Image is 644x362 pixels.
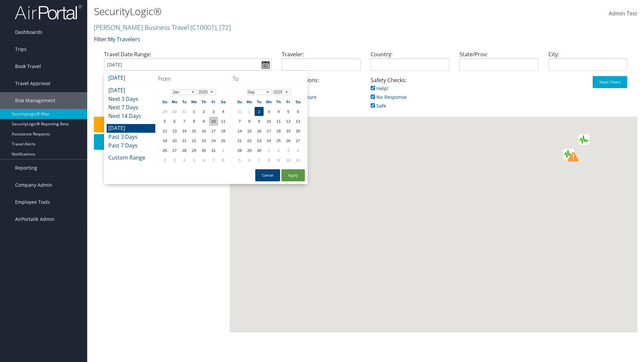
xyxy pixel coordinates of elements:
td: 3 [284,146,293,155]
th: Th [274,97,283,106]
div: State/Prov: [454,50,543,76]
td: 31 [180,107,189,116]
td: 4 [219,107,228,116]
span: Book Travel [15,58,41,75]
li: [DATE] [107,86,155,95]
td: 6 [199,156,208,165]
th: Sa [219,97,228,106]
span: ( C10001 ) [191,23,216,32]
th: Mo [170,97,179,106]
th: Su [160,97,169,106]
td: 11 [293,156,303,165]
td: 13 [293,117,303,126]
div: City: [543,50,632,76]
td: 24 [264,136,273,145]
span: , [ 72 ] [216,23,231,32]
span: Travel Approval [15,75,50,92]
li: Past 7 Days [107,141,155,150]
li: [DATE] [107,124,155,133]
th: Su [235,97,244,106]
span: AirPortal® Admin [15,211,55,228]
td: 29 [190,146,199,155]
td: 18 [219,126,228,135]
a: [PERSON_NAME] Business Travel [94,23,231,32]
td: 6 [170,117,179,126]
th: Fr [209,97,218,106]
td: 14 [235,126,244,135]
td: 4 [274,107,283,116]
li: Past 3 Days [107,133,155,141]
th: We [264,97,273,106]
td: 20 [170,136,179,145]
div: Safety Checks: [366,76,454,117]
th: Tu [255,97,264,106]
li: Next 7 Days [107,103,155,112]
td: 3 [264,107,273,116]
td: 12 [284,117,293,126]
td: 20 [293,126,303,135]
th: Th [199,97,208,106]
td: 24 [209,136,218,145]
span: Risk Management [15,92,55,109]
p: Filter: [94,35,456,44]
td: 29 [160,107,169,116]
td: 29 [245,146,254,155]
div: Traveler: [277,50,366,76]
td: 23 [255,136,264,145]
a: No Response [371,94,407,100]
td: 15 [245,126,254,135]
h4: To [233,75,305,82]
a: Safe [371,103,386,109]
td: 10 [284,156,293,165]
td: 3 [170,156,179,165]
td: 2 [274,146,283,155]
td: 11 [219,117,228,126]
td: 7 [235,117,244,126]
button: Reset Filters [593,76,627,88]
td: 21 [235,136,244,145]
td: 30 [255,146,264,155]
td: 6 [245,156,254,165]
td: 8 [219,156,228,165]
li: [DATE] [107,74,155,82]
td: 13 [170,126,179,135]
div: Green earthquake alert (Magnitude 4.9M, Depth:10km) in China 02/09/2025 07:58 UTC, 490 thousand i... [579,134,589,145]
td: 6 [293,107,303,116]
span: Dashboards [15,24,42,41]
td: 15 [190,126,199,135]
td: 1 [219,146,228,155]
td: 12 [160,126,169,135]
th: Tu [180,97,189,106]
td: 5 [284,107,293,116]
td: 10 [264,117,273,126]
a: My Travelers [108,36,140,43]
button: Safety Check [94,117,226,132]
td: 5 [160,117,169,126]
div: Trip Locations: [277,76,366,108]
td: 28 [235,146,244,155]
td: 18 [274,126,283,135]
td: 27 [170,146,179,155]
span: Employee Tools [15,194,50,210]
td: 1 [245,107,254,116]
button: Cancel [255,169,280,181]
td: 9 [255,117,264,126]
td: 16 [199,126,208,135]
td: 30 [199,146,208,155]
button: Download Report [94,134,226,150]
td: 23 [199,136,208,145]
a: Admin Test [609,3,637,24]
td: 27 [293,136,303,145]
td: 8 [245,117,254,126]
td: 1 [190,107,199,116]
div: Country: [366,50,454,76]
li: Next 3 Days [107,95,155,104]
img: airportal-logo.png [15,4,82,20]
td: 7 [209,156,218,165]
td: 5 [235,156,244,165]
td: 11 [274,117,283,126]
td: 8 [264,156,273,165]
h4: From [158,75,230,82]
td: 17 [264,126,273,135]
th: Fr [284,97,293,106]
